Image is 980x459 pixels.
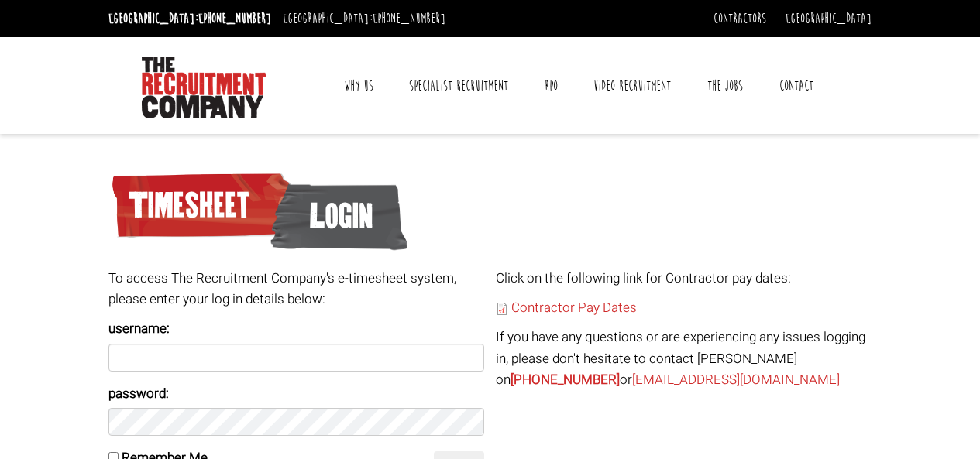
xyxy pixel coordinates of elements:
[714,10,766,27] a: Contractors
[496,327,872,390] p: If you have any questions or are experiencing any issues logging in, please don't hesitate to con...
[105,6,275,31] li: [GEOGRAPHIC_DATA]:
[108,268,484,310] p: To access The Recruitment Company's e-timesheet system, please enter your log in details below:
[768,67,825,105] a: Contact
[496,303,508,315] img: undefined
[108,383,169,404] label: password:
[397,67,520,105] a: Specialist Recruitment
[373,10,445,27] a: [PHONE_NUMBER]
[332,67,385,105] a: Why Us
[511,298,637,317] a: Contractor Pay Dates
[108,166,298,244] span: Timesheet
[270,177,407,255] span: Login
[786,10,872,27] a: [GEOGRAPHIC_DATA]
[198,10,271,27] a: [PHONE_NUMBER]
[632,370,840,389] a: [EMAIL_ADDRESS][DOMAIN_NAME]
[511,370,620,389] a: [PHONE_NUMBER]
[108,318,170,339] label: username:
[142,57,266,118] img: The Recruitment Company
[696,67,755,105] a: The Jobs
[533,67,569,105] a: RPO
[582,67,683,105] a: Video Recruitment
[496,268,872,289] p: Click on the following link for Contractor pay dates:
[279,6,449,31] li: [GEOGRAPHIC_DATA]:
